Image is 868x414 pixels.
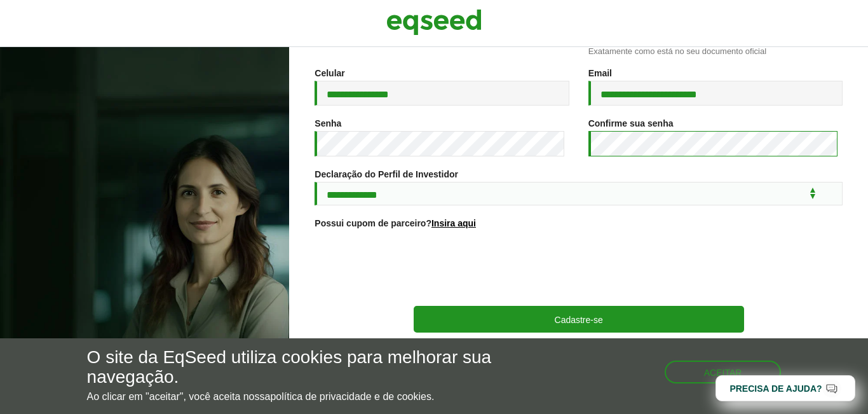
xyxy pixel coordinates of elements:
div: Exatamente como está no seu documento oficial [588,47,843,55]
label: Declaração do Perfil de Investidor [315,170,458,179]
label: Senha [315,119,341,128]
label: Possui cupom de parceiro? [315,219,476,228]
button: Aceitar [665,361,782,383]
label: Confirme sua senha [588,119,674,128]
button: Cadastre-se [414,306,744,333]
a: Insira aqui [431,219,476,228]
h5: O site da EqSeed utiliza cookies para melhorar sua navegação. [87,348,504,387]
img: EqSeed Logo [386,6,482,38]
iframe: reCAPTCHA [482,244,675,293]
label: Email [588,69,612,78]
label: Celular [315,69,344,78]
a: política de privacidade e de cookies [270,392,431,402]
p: Ao clicar em "aceitar", você aceita nossa . [87,390,504,403]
